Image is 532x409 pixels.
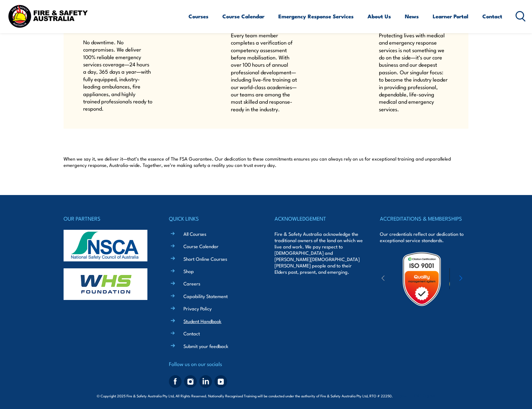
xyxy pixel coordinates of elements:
a: Course Calendar [183,243,219,249]
a: News [405,8,419,25]
p: Fire & Safety Australia acknowledge the traditional owners of the land on which we live and work.... [275,231,363,275]
a: Short Online Courses [183,255,227,262]
h4: Follow us on our socials [169,359,257,368]
a: Courses [189,8,208,25]
a: Privacy Policy [183,305,212,312]
a: Contact [183,330,200,337]
p: No downtime. No compromises. We deliver 100% reliable emergency services coverage—24 hours a day,... [83,38,153,112]
a: About Us [368,8,391,25]
h4: ACKNOWLEDGEMENT [275,214,363,223]
img: nsca-logo-footer [64,230,147,261]
a: Emergency Response Services [278,8,354,25]
a: KND Digital [413,392,436,399]
a: Submit your feedback [183,343,228,349]
a: Shop [183,268,194,274]
p: When we say it, we deliver it—that’s the essence of The FSA Guarantee. Our dedication to these co... [64,156,468,168]
a: All Courses [183,230,206,237]
h4: ACCREDITATIONS & MEMBERSHIPS [380,214,468,223]
p: Our credentials reflect our dedication to exceptional service standards. [380,231,468,243]
p: Every team member completes a verification of competency assessment before mobilisation. With ove... [231,31,301,113]
span: © Copyright 2025 Fire & Safety Australia Pty Ltd, All Rights Reserved. Nationally Recognised Trai... [97,393,436,399]
img: Untitled design (19) [394,251,449,307]
a: Student Handbook [183,318,221,324]
span: Site: [400,393,436,398]
img: ewpa-logo [449,268,504,290]
a: Learner Portal [433,8,468,25]
a: Course Calendar [222,8,264,25]
h4: OUR PARTNERS [64,214,152,223]
p: Protecting lives with medical and emergency response services is not something we do on the side—... [379,31,449,113]
img: whs-logo-footer [64,268,147,300]
a: Capability Statement [183,293,228,299]
h4: QUICK LINKS [169,214,257,223]
a: Contact [482,8,502,25]
a: Careers [183,280,200,287]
